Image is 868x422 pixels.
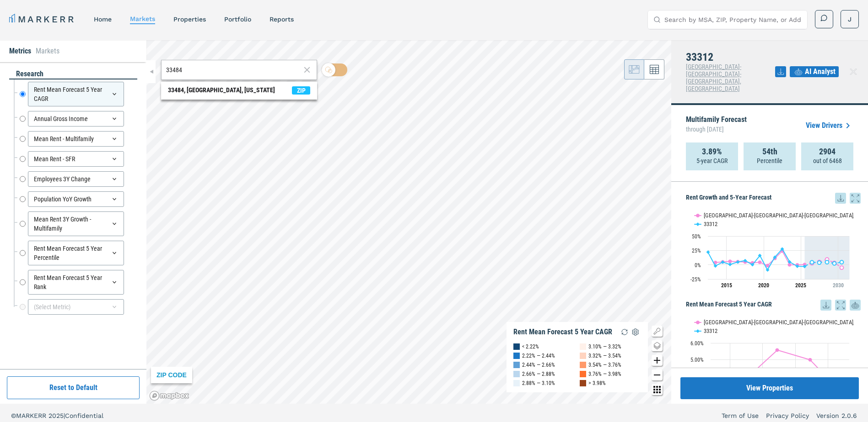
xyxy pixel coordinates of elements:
[664,11,802,29] input: Search by MSA, ZIP, Property Name, or Address
[692,233,701,240] text: 50%
[695,262,701,269] text: 0%
[686,116,747,135] p: Multifamily Forecast
[94,16,112,23] a: home
[721,282,732,289] tspan: 2015
[588,342,621,351] div: 3.10% — 3.32%
[818,261,821,264] path: Monday, 28 Jun, 20:00, 3.76. 33312.
[28,241,124,265] div: Rent Mean Forecast 5 Year Percentile
[588,360,621,369] div: 3.54% — 3.76%
[168,85,275,95] div: 33484, [GEOGRAPHIC_DATA], [US_STATE]
[49,412,65,419] span: 2025 |
[757,156,782,165] p: Percentile
[292,86,310,95] span: ZIP
[28,111,124,127] div: Annual Gross Income
[513,327,612,337] div: Rent Mean Forecast 5 Year CAGR
[825,260,829,264] path: Wednesday, 28 Jun, 20:00, 4.57. 33312.
[9,69,137,79] div: research
[781,247,784,251] path: Tuesday, 28 Jun, 20:00, 27.53. 33312.
[833,282,844,289] tspan: 2030
[692,248,701,254] text: 25%
[130,15,155,22] a: markets
[686,63,741,92] span: [GEOGRAPHIC_DATA]-[GEOGRAPHIC_DATA]-[GEOGRAPHIC_DATA], [GEOGRAPHIC_DATA]
[680,377,859,399] button: View Properties
[588,369,621,379] div: 3.76% — 3.98%
[806,120,853,131] a: View Drivers
[809,358,812,362] path: Thursday, 14 Jun, 20:00, 4.98. Miami-Fort Lauderdale-West Palm Beach, FL.
[758,253,762,257] path: Friday, 28 Jun, 20:00, 16.09. 33312.
[166,65,301,75] input: Search by MSA or ZIP Code
[810,260,814,264] path: Sunday, 28 Jun, 20:00, 4.34. 33312.
[686,300,861,311] h5: Rent Mean Forecast 5 Year CAGR
[28,211,124,236] div: Mean Rent 3Y Growth - Multifamily
[619,327,630,338] img: Reload Legend
[28,151,124,167] div: Mean Rent - SFR
[28,82,124,106] div: Rent Mean Forecast 5 Year CAGR
[686,51,775,63] h4: 33312
[588,351,621,360] div: 3.32% — 3.54%
[652,326,663,337] button: Show/Hide Legend Map Button
[728,263,732,266] path: Sunday, 28 Jun, 20:00, 0.58. 33312.
[690,340,704,347] text: 6.00%
[813,156,842,165] p: out of 6468
[28,270,124,295] div: Rent Mean Forecast 5 Year Rank
[796,264,799,268] path: Friday, 28 Jun, 20:00, -2.62. 33312.
[149,390,189,401] a: Mapbox logo
[695,212,806,219] button: Show Miami-Fort Lauderdale-West Palm Beach, FL
[810,260,844,265] g: 33312, line 4 of 4 with 5 data points.
[788,260,792,264] path: Wednesday, 28 Jun, 20:00, 4.88. 33312.
[848,15,852,24] span: J
[686,204,861,295] div: Rent Growth and 5-Year Forecast. Highcharts interactive chart.
[795,282,806,289] tspan: 2025
[840,260,844,264] path: Friday, 28 Jun, 20:00, 4.47. 33312.
[173,16,206,23] a: properties
[11,412,16,419] span: ©
[766,268,770,272] path: Sunday, 28 Jun, 20:00, -9.09. 33312.
[652,355,663,366] button: Zoom in map button
[816,411,857,420] a: Version 2.0.6
[224,16,251,23] a: Portfolio
[652,384,663,395] button: Other options map button
[695,221,718,227] button: Show 33312
[696,156,728,165] p: 5-year CAGR
[766,411,809,420] a: Privacy Policy
[744,258,747,262] path: Wednesday, 28 Jun, 20:00, 7.21. 33312.
[522,360,555,369] div: 2.44% — 2.66%
[833,262,836,265] path: Thursday, 28 Jun, 20:00, 2.33. 33312.
[161,83,317,97] span: Search Bar Suggestion Item: 33484, Delray Beach, Florida
[28,191,124,207] div: Population YoY Growth
[28,299,124,315] div: (Select Metric)
[819,147,836,156] strong: 2904
[722,411,759,420] a: Term of Use
[805,66,836,77] span: AI Analyst
[736,260,740,264] path: Tuesday, 28 Jun, 20:00, 4.78. 33312.
[751,263,755,266] path: Thursday, 28 Jun, 20:00, 0.05. 33312.
[690,357,704,363] text: 5.00%
[652,369,663,380] button: Zoom out map button
[522,351,555,360] div: 2.22% — 2.44%
[522,379,555,388] div: 2.88% — 3.10%
[270,16,294,23] a: reports
[522,369,555,379] div: 2.66% — 2.88%
[686,204,854,295] svg: Interactive chart
[686,123,747,135] span: through [DATE]
[841,10,859,28] button: J
[652,340,663,351] button: Change style map button
[840,266,844,269] path: Friday, 28 Jun, 20:00, -5. Miami-Fort Lauderdale-West Palm Beach, FL.
[702,147,722,156] strong: 3.89%
[16,412,49,419] span: MARKERR
[721,260,725,264] path: Saturday, 28 Jun, 20:00, 4.54. 33312.
[588,379,606,388] div: > 3.98%
[773,255,777,259] path: Monday, 28 Jun, 20:00, 13.17. 33312.
[686,193,861,204] h5: Rent Growth and 5-Year Forecast
[65,412,103,419] span: Confidential
[151,367,192,383] div: ZIP CODE
[762,147,777,156] strong: 54th
[630,327,641,338] img: Settings
[695,327,718,334] button: Show 33312
[790,66,839,77] button: AI Analyst
[776,348,779,352] path: Wednesday, 14 Jun, 20:00, 5.57. Miami-Fort Lauderdale-West Palm Beach, FL.
[690,276,701,283] text: -25%
[706,250,710,254] path: Thursday, 28 Jun, 20:00, 22.17. 33312.
[9,13,75,26] a: MARKERR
